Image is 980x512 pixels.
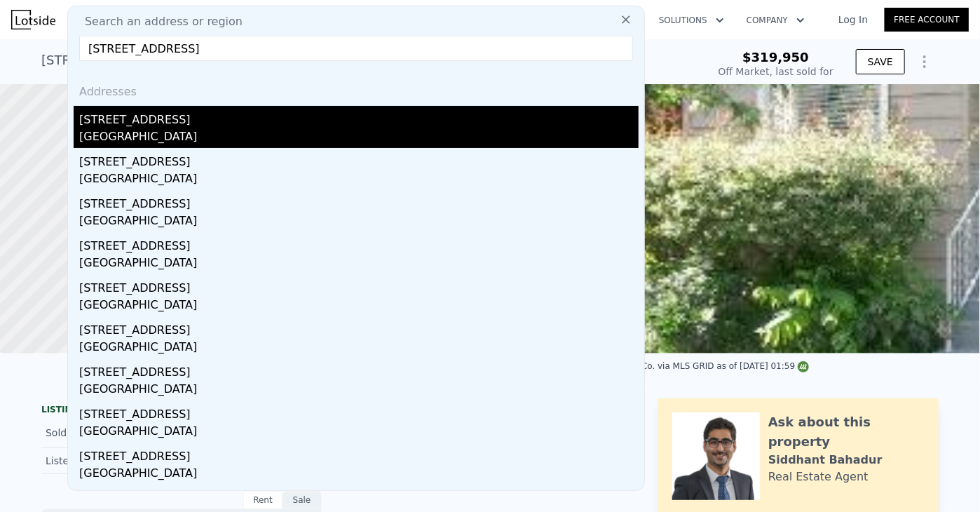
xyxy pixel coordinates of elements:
[719,65,833,79] div: Off Market, last sold for
[648,8,735,33] button: Solutions
[79,213,639,232] div: [GEOGRAPHIC_DATA]
[79,255,639,274] div: [GEOGRAPHIC_DATA]
[856,49,905,74] button: SAVE
[79,316,639,339] div: [STREET_ADDRESS]
[79,423,639,443] div: [GEOGRAPHIC_DATA]
[74,72,639,106] div: Addresses
[79,339,639,358] div: [GEOGRAPHIC_DATA]
[79,400,639,423] div: [STREET_ADDRESS]
[768,469,869,485] div: Real Estate Agent
[768,412,925,452] div: Ask about this property
[41,404,322,418] div: LISTING & SALE HISTORY
[283,491,322,509] div: Sale
[885,8,969,32] a: Free Account
[46,424,170,442] div: Sold
[735,8,816,33] button: Company
[11,10,55,29] img: Lotside
[822,13,885,27] a: Log In
[79,36,633,61] input: Enter an address, city, region, neighborhood or zip code
[79,381,639,400] div: [GEOGRAPHIC_DATA]
[79,148,639,170] div: [STREET_ADDRESS]
[79,170,639,190] div: [GEOGRAPHIC_DATA]
[79,274,639,297] div: [STREET_ADDRESS]
[74,13,243,30] span: Search an address or region
[46,454,170,468] div: Listed
[742,50,809,65] span: $319,950
[79,465,639,485] div: [GEOGRAPHIC_DATA]
[243,491,283,509] div: Rent
[79,106,639,128] div: [STREET_ADDRESS]
[79,443,639,465] div: [STREET_ADDRESS]
[798,361,809,372] img: NWMLS Logo
[79,190,639,213] div: [STREET_ADDRESS]
[79,485,639,507] div: [STREET_ADDRESS]
[79,128,639,148] div: [GEOGRAPHIC_DATA]
[79,358,639,381] div: [STREET_ADDRESS]
[79,297,639,316] div: [GEOGRAPHIC_DATA]
[768,452,883,469] div: Siddhant Bahadur
[911,48,939,76] button: Show Options
[41,50,380,70] div: [STREET_ADDRESS] , [GEOGRAPHIC_DATA] , WA 98115
[79,232,639,255] div: [STREET_ADDRESS]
